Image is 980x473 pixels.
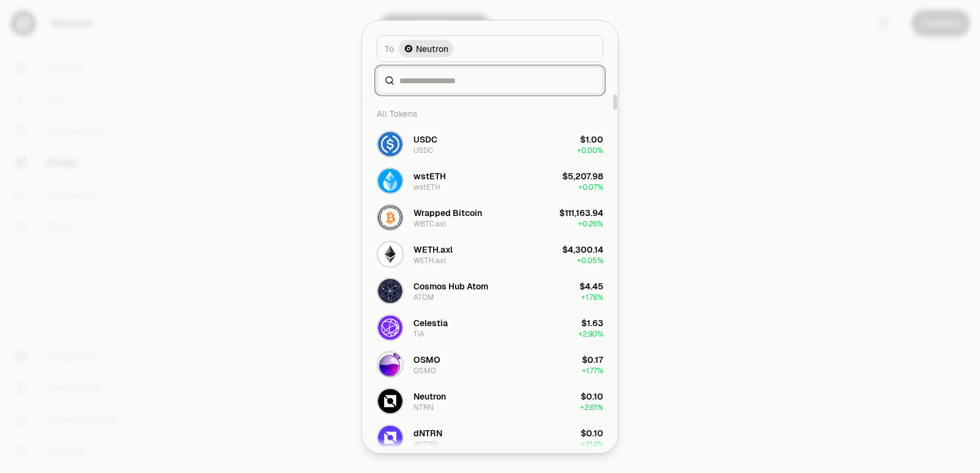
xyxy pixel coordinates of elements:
[413,316,448,329] div: Celestia
[378,132,402,156] img: USDC Logo
[581,292,603,302] span: + 1.76%
[577,255,603,265] span: + 0.05%
[369,101,611,125] div: All Tokens
[369,125,611,162] button: USDC LogoUSDCUSDC$1.00+0.00%
[369,272,611,309] button: ATOM LogoCosmos Hub AtomATOM$4.45+1.76%
[378,278,402,303] img: ATOM Logo
[582,353,603,365] div: $0.17
[413,169,446,182] div: wstETH
[413,255,446,265] div: WETH.axl
[377,35,603,62] button: ToNeutron LogoNeutron
[562,243,603,255] div: $4,300.14
[413,329,424,338] div: TIA
[369,199,611,236] button: WBTC.axl LogoWrapped BitcoinWBTC.axl$111,163.94+0.26%
[369,382,611,419] button: NTRN LogoNeutronNTRN$0.10+2.61%
[413,133,437,145] div: USDC
[378,205,402,229] img: WBTC.axl Logo
[580,133,603,145] div: $1.00
[378,425,402,450] img: dNTRN Logo
[579,280,603,292] div: $4.45
[413,292,434,302] div: ATOM
[413,280,488,292] div: Cosmos Hub Atom
[413,182,440,192] div: wstETH
[413,390,446,402] div: Neutron
[416,42,448,54] span: Neutron
[581,316,603,329] div: $1.63
[581,390,603,402] div: $0.10
[580,402,603,412] span: + 2.61%
[413,439,438,449] div: dNTRN
[559,206,603,218] div: $111,163.94
[413,206,482,218] div: Wrapped Bitcoin
[413,402,434,412] div: NTRN
[578,182,603,192] span: + 0.07%
[413,243,453,255] div: WETH.axl
[405,45,412,52] img: Neutron Logo
[378,242,402,266] img: WETH.axl Logo
[369,236,611,272] button: WETH.axl LogoWETH.axlWETH.axl$4,300.14+0.05%
[413,426,442,439] div: dNTRN
[413,365,436,375] div: OSMO
[413,353,440,365] div: OSMO
[581,426,603,439] div: $0.10
[378,352,402,376] img: OSMO Logo
[369,309,611,346] button: TIA LogoCelestiaTIA$1.63+2.90%
[413,145,433,155] div: USDC
[581,439,603,449] span: + 2.14%
[369,162,611,199] button: wstETH LogowstETHwstETH$5,207.98+0.07%
[369,346,611,382] button: OSMO LogoOSMOOSMO$0.17+1.77%
[378,168,402,193] img: wstETH Logo
[562,169,603,182] div: $5,207.98
[577,145,603,155] span: + 0.00%
[578,329,603,338] span: + 2.90%
[378,315,402,340] img: TIA Logo
[385,42,394,54] span: To
[578,218,603,228] span: + 0.26%
[378,389,402,413] img: NTRN Logo
[369,419,611,456] button: dNTRN LogodNTRNdNTRN$0.10+2.14%
[582,365,603,375] span: + 1.77%
[413,218,446,228] div: WBTC.axl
